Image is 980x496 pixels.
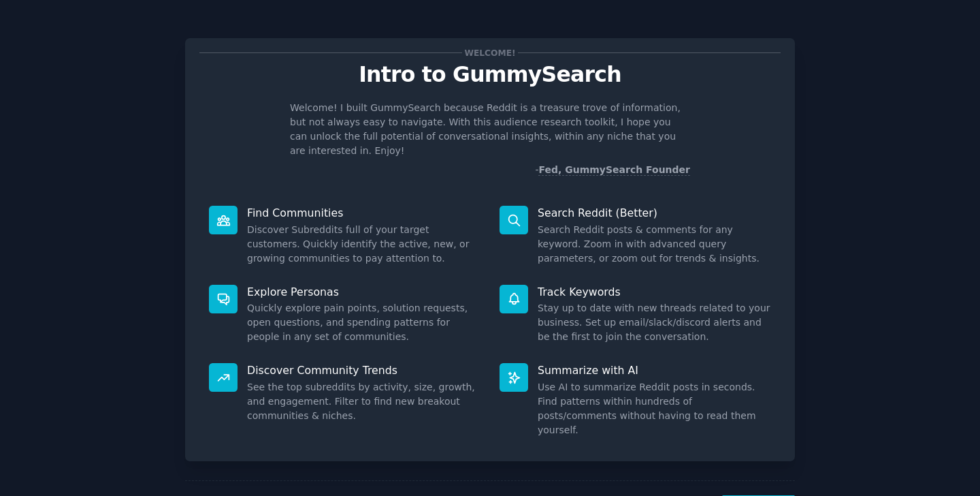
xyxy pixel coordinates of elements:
p: Track Keywords [538,285,771,299]
div: - [535,163,690,177]
p: Discover Community Trends [247,363,480,377]
a: Fed, GummySearch Founder [538,164,690,176]
p: Find Communities [247,206,480,220]
dd: See the top subreddits by activity, size, growth, and engagement. Filter to find new breakout com... [247,380,480,423]
dd: Discover Subreddits full of your target customers. Quickly identify the active, new, or growing c... [247,223,480,266]
dd: Quickly explore pain points, solution requests, open questions, and spending patterns for people ... [247,301,480,344]
dd: Stay up to date with new threads related to your business. Set up email/slack/discord alerts and ... [538,301,771,344]
span: Welcome! [462,46,518,60]
p: Explore Personas [247,285,480,299]
p: Welcome! I built GummySearch because Reddit is a treasure trove of information, but not always ea... [290,101,690,158]
p: Summarize with AI [538,363,771,377]
p: Search Reddit (Better) [538,206,771,220]
p: Intro to GummySearch [199,63,781,87]
dd: Use AI to summarize Reddit posts in seconds. Find patterns within hundreds of posts/comments with... [538,380,771,437]
dd: Search Reddit posts & comments for any keyword. Zoom in with advanced query parameters, or zoom o... [538,223,771,266]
